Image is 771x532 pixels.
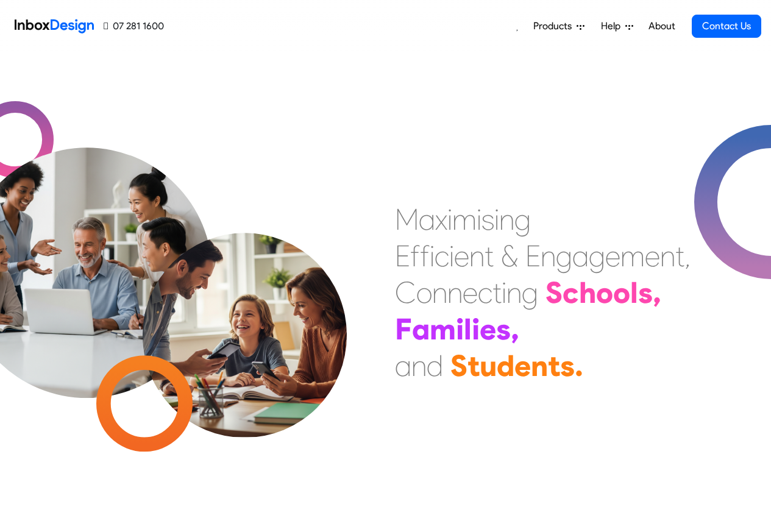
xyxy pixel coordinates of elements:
a: 07 281 1600 [104,19,164,34]
div: m [430,311,456,347]
div: g [556,238,572,274]
div: i [494,201,499,238]
div: s [496,311,511,347]
div: & [501,238,518,274]
div: s [560,347,575,384]
div: n [541,238,556,274]
div: n [447,274,463,311]
div: a [572,238,589,274]
div: . [575,347,583,384]
div: i [430,238,435,274]
div: c [478,274,492,311]
div: h [579,274,596,311]
div: i [449,238,454,274]
div: f [410,238,420,274]
div: e [514,347,531,384]
span: Help [601,19,625,34]
div: g [514,201,531,238]
div: i [472,311,480,347]
div: o [416,274,432,311]
div: E [395,238,410,274]
a: Products [528,14,589,38]
div: c [435,238,449,274]
div: d [497,347,514,384]
div: c [563,274,579,311]
div: s [638,274,653,311]
div: e [480,311,496,347]
div: C [395,274,416,311]
div: x [435,201,447,238]
div: d [427,347,443,384]
div: n [531,347,548,384]
div: i [502,274,506,311]
div: , [684,238,691,274]
div: n [499,201,514,238]
div: a [412,311,430,347]
div: a [395,347,411,384]
div: f [420,238,430,274]
div: Maximising Efficient & Engagement, Connecting Schools, Families, and Students. [395,201,691,384]
img: parents_with_child.png [117,182,372,438]
div: u [480,347,497,384]
div: t [485,238,494,274]
div: F [395,311,412,347]
div: t [492,274,502,311]
div: n [411,347,427,384]
div: g [589,238,605,274]
div: e [463,274,478,311]
div: s [481,201,494,238]
div: l [464,311,472,347]
div: i [477,201,481,238]
div: m [620,238,645,274]
div: a [419,201,435,238]
span: Products [533,19,577,34]
div: i [447,201,452,238]
div: g [522,274,538,311]
div: n [660,238,675,274]
div: t [467,347,480,384]
div: e [605,238,620,274]
div: i [456,311,464,347]
div: t [675,238,684,274]
div: e [454,238,469,274]
div: n [469,238,485,274]
div: M [395,201,419,238]
div: , [653,274,661,311]
div: o [596,274,613,311]
div: t [548,347,560,384]
div: e [645,238,660,274]
a: Contact Us [692,15,761,38]
a: About [645,14,678,38]
div: l [630,274,638,311]
div: , [511,311,519,347]
div: n [506,274,522,311]
div: o [613,274,630,311]
div: S [450,347,467,384]
a: Help [596,14,638,38]
div: m [452,201,477,238]
div: S [545,274,563,311]
div: E [525,238,541,274]
div: n [432,274,447,311]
